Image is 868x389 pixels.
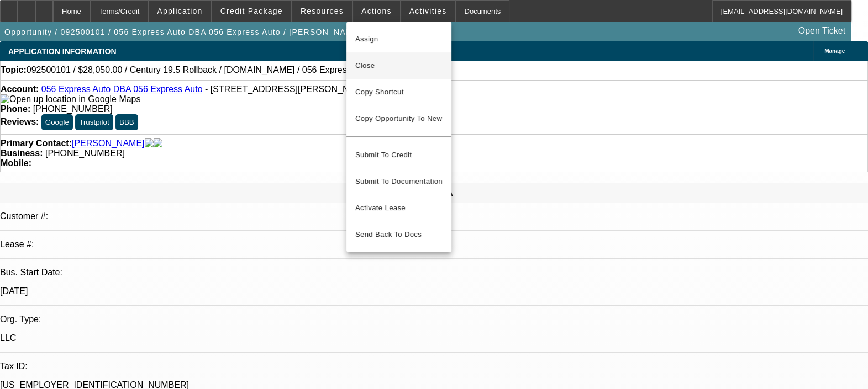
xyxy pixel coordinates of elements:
span: Copy Opportunity To New [355,114,442,122]
span: Send Back To Docs [355,228,443,241]
span: Copy Shortcut [355,86,443,99]
span: Submit To Credit [355,148,443,162]
span: Assign [355,33,443,46]
span: Activate Lease [355,201,443,215]
span: Submit To Documentation [355,175,443,188]
span: Close [355,59,443,72]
